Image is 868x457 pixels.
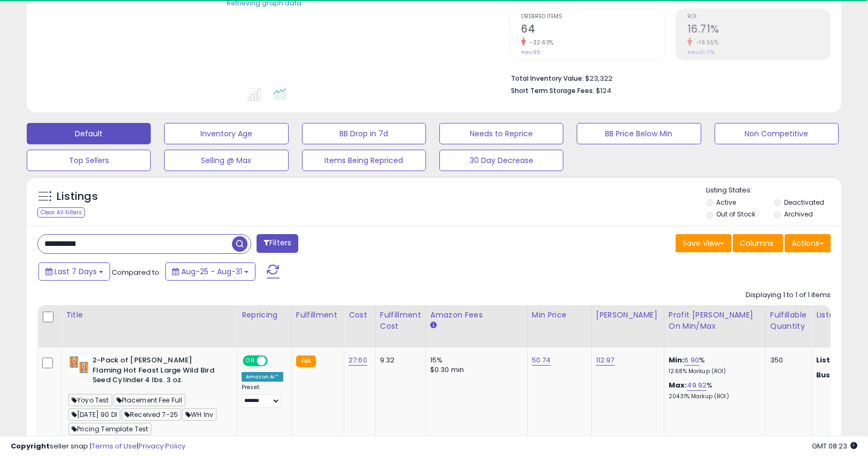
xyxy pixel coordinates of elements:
span: Compared to: [112,267,161,277]
button: Filters [257,234,298,253]
b: Short Term Storage Fees: [511,86,594,95]
span: Columns [740,238,773,249]
button: Items Being Repriced [302,150,426,171]
a: 49.92 [687,380,707,391]
a: 6.90 [684,355,699,366]
button: BB Drop in 7d [302,123,426,144]
small: FBA [296,355,316,367]
div: Repricing [242,309,287,321]
span: ON [244,357,257,366]
div: Amazon Fees [430,309,523,321]
a: 50.74 [532,355,551,366]
div: $0.30 min [430,365,519,375]
button: Default [27,123,151,144]
button: Non Competitive [715,123,839,144]
small: -32.63% [526,38,554,47]
button: Aug-25 - Aug-31 [165,262,255,281]
b: Min: [669,355,685,365]
div: % [669,381,757,400]
a: Privacy Policy [138,441,185,451]
div: Title [66,309,232,321]
a: 27.60 [348,355,367,366]
h5: Listings [57,189,98,204]
strong: Copyright [11,441,50,451]
small: Prev: 20.77% [687,49,715,56]
div: Preset: [242,384,283,408]
div: Fulfillment Cost [380,309,421,332]
small: Prev: 95 [521,49,540,56]
b: Total Inventory Value: [511,74,584,83]
button: Columns [733,234,783,252]
div: 9.32 [380,355,417,365]
img: 51EYrU41UiL._SL40_.jpg [68,355,90,374]
p: Listing States: [706,185,841,196]
div: Clear All Filters [37,207,85,218]
div: Fulfillment [296,309,339,321]
div: Min Price [532,309,587,321]
label: Archived [784,210,813,219]
div: Fulfillable Quantity [770,309,807,332]
span: WH Inv [182,408,216,421]
div: Displaying 1 to 1 of 1 items [746,290,831,300]
li: $23,322 [511,71,823,84]
th: The percentage added to the cost of goods (COGS) that forms the calculator for Min & Max prices. [664,305,765,347]
span: Received 7-25 [121,408,181,421]
div: 15% [430,355,519,365]
span: [DATE] 90 DI [68,408,120,421]
b: 2-Pack of [PERSON_NAME] Flaming Hot Feast Large Wild Bird Seed Cylinder 4 lbs. 3 oz. [92,355,222,388]
span: 2025-09-8 08:23 GMT [812,441,857,451]
div: [PERSON_NAME] [596,309,660,321]
button: BB Price Below Min [577,123,701,144]
div: Amazon AI * [242,372,283,382]
h2: 16.71% [687,23,830,37]
b: Listed Price: [816,355,865,365]
button: Selling @ Max [164,150,288,171]
label: Active [716,198,736,207]
button: 30 Day Decrease [439,150,563,171]
a: 112.97 [596,355,615,366]
span: Placement Fee Full [113,394,186,406]
span: Last 7 Days [55,266,97,277]
button: Actions [785,234,831,252]
small: -19.55% [692,38,719,47]
span: Ordered Items [521,14,664,20]
button: Top Sellers [27,150,151,171]
span: $124 [596,86,611,96]
a: Terms of Use [91,441,137,451]
label: Out of Stock [716,210,755,219]
span: OFF [266,357,283,366]
span: Yoyo Test [68,394,112,406]
b: Max: [669,380,687,390]
span: Pricing Template Test [68,423,151,435]
label: Deactivated [784,198,824,207]
div: 350 [770,355,803,365]
span: ROI [687,14,830,20]
div: Cost [348,309,371,321]
span: Aug-25 - Aug-31 [181,266,242,277]
button: Inventory Age [164,123,288,144]
button: Last 7 Days [38,262,110,281]
p: 12.68% Markup (ROI) [669,368,757,375]
p: 204.31% Markup (ROI) [669,393,757,400]
div: % [669,355,757,375]
small: Amazon Fees. [430,321,437,330]
button: Save View [676,234,731,252]
div: seller snap | | [11,441,185,452]
div: Profit [PERSON_NAME] on Min/Max [669,309,761,332]
button: Needs to Reprice [439,123,563,144]
h2: 64 [521,23,664,37]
